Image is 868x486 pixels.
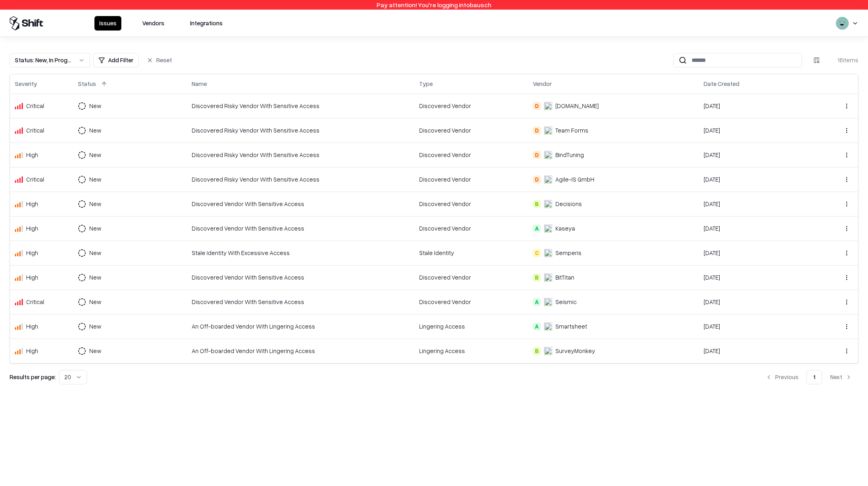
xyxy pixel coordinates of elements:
button: New [78,99,116,113]
div: Critical [26,175,44,184]
div: High [26,151,38,159]
div: Critical [26,102,44,110]
div: B [533,274,541,282]
div: Discovered Vendor With Sensitive Access [192,224,409,233]
div: [DATE] [704,175,808,184]
div: Critical [26,126,44,135]
div: Team Forms [555,126,588,135]
nav: pagination [759,370,858,384]
button: Add Filter [93,53,139,67]
div: Type [419,80,433,88]
img: BitTitan [544,274,552,282]
button: New [78,221,116,236]
div: D [533,127,541,135]
div: Critical [26,298,44,306]
div: Stale Identity With Excessive Access [192,249,409,257]
div: Discovered Vendor [419,273,523,282]
div: Name [192,80,207,88]
button: Vendors [137,16,169,31]
div: C [533,249,541,257]
div: New [89,126,101,135]
div: BindTuning [555,151,584,159]
div: B [533,200,541,208]
div: [DOMAIN_NAME] [555,102,599,110]
div: High [26,347,38,355]
p: Results per page: [10,373,56,381]
img: Decisions [544,200,552,208]
button: Integrations [185,16,227,31]
div: Discovered Vendor With Sensitive Access [192,200,409,208]
img: Draw.io [544,102,552,110]
img: BindTuning [544,151,552,159]
div: Status [78,80,96,88]
div: New [89,200,101,208]
div: High [26,249,38,257]
div: [DATE] [704,249,808,257]
div: Date Created [704,80,739,88]
div: [DATE] [704,273,808,282]
img: Team Forms [544,127,552,135]
button: Reset [142,53,177,67]
div: Smartsheet [555,322,587,331]
div: New [89,298,101,306]
div: An Off-boarded Vendor With Lingering Access [192,347,409,355]
div: New [89,347,101,355]
div: A [533,298,541,306]
div: New [89,273,101,282]
div: Agile-IS GmbH [555,175,594,184]
div: Vendor [533,80,552,88]
div: Discovered Vendor [419,151,523,159]
div: D [533,102,541,110]
div: D [533,151,541,159]
div: New [89,175,101,184]
button: New [78,319,116,334]
div: New [89,322,101,331]
img: Agile-IS GmbH [544,176,552,184]
div: Semperis [555,249,581,257]
div: Discovered Risky Vendor With Sensitive Access [192,175,409,184]
div: [DATE] [704,151,808,159]
img: SurveyMonkey [544,347,552,355]
div: Discovered Risky Vendor With Sensitive Access [192,102,409,110]
div: Discovered Vendor With Sensitive Access [192,298,409,306]
div: High [26,273,38,282]
div: BitTitan [555,273,574,282]
div: A [533,225,541,233]
button: New [78,197,116,211]
div: [DATE] [704,126,808,135]
div: Lingering Access [419,347,523,355]
div: [DATE] [704,200,808,208]
img: Kaseya [544,225,552,233]
div: [DATE] [704,102,808,110]
div: Severity [15,80,37,88]
div: Discovered Risky Vendor With Sensitive Access [192,126,409,135]
div: Stale Identity [419,249,523,257]
button: 1 [807,370,822,384]
div: [DATE] [704,224,808,233]
div: Discovered Vendor [419,298,523,306]
div: A [533,323,541,331]
div: New [89,151,101,159]
div: B [533,347,541,355]
button: New [78,344,116,358]
div: Discovered Vendor [419,175,523,184]
div: Kaseya [555,224,575,233]
button: New [78,148,116,162]
div: Discovered Vendor [419,102,523,110]
div: 16 items [826,56,858,64]
button: New [78,270,116,285]
div: Decisions [555,200,582,208]
div: Status : New, In Progress [15,56,72,64]
img: Smartsheet [544,323,552,331]
div: High [26,200,38,208]
button: New [78,123,116,138]
img: Semperis [544,249,552,257]
div: [DATE] [704,322,808,331]
button: New [78,295,116,309]
div: Discovered Vendor [419,224,523,233]
div: Seismic [555,298,577,306]
div: [DATE] [704,347,808,355]
div: [DATE] [704,298,808,306]
div: High [26,224,38,233]
img: Seismic [544,298,552,306]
